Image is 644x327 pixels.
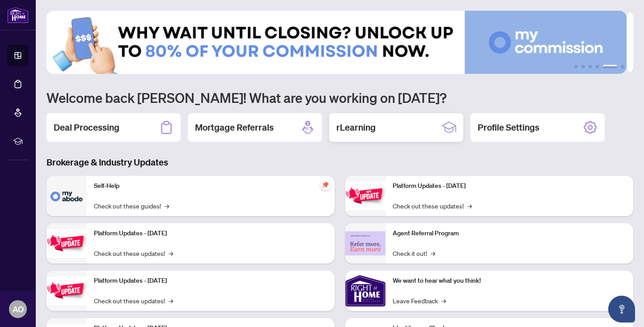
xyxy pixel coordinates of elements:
[47,229,87,257] img: Platform Updates - September 16, 2025
[320,179,331,190] span: pushpin
[589,65,592,68] button: 3
[47,276,87,305] img: Platform Updates - July 21, 2025
[195,121,274,134] h2: Mortgage Referrals
[393,296,446,306] a: Leave Feedback→
[478,121,539,134] h2: Profile Settings
[393,201,472,211] a: Check out these updates!→
[54,121,119,134] h2: Deal Processing
[345,182,386,210] img: Platform Updates - June 23, 2025
[94,248,173,258] a: Check out these updates!→
[169,296,173,306] span: →
[393,276,626,286] p: We want to hear what you think!
[336,121,376,134] h2: rLearning
[47,11,627,74] img: Slide 4
[94,229,327,238] p: Platform Updates - [DATE]
[441,296,446,306] span: →
[345,271,386,311] img: We want to hear what you think!
[431,248,435,258] span: →
[94,276,327,286] p: Platform Updates - [DATE]
[467,201,472,211] span: →
[169,248,173,258] span: →
[47,176,87,216] img: Self-Help
[581,65,585,68] button: 2
[393,181,626,191] p: Platform Updates - [DATE]
[621,65,624,68] button: 6
[608,296,635,323] button: Open asap
[13,303,24,315] span: AO
[94,201,169,211] a: Check out these guides!→
[345,231,386,256] img: Agent Referral Program
[165,201,169,211] span: →
[574,65,578,68] button: 1
[596,65,599,68] button: 4
[94,181,327,191] p: Self-Help
[603,65,617,68] button: 5
[94,296,173,306] a: Check out these updates!→
[7,7,29,23] img: logo
[47,156,633,169] h3: Brokerage & Industry Updates
[393,248,435,258] a: Check it out!→
[393,229,626,238] p: Agent Referral Program
[47,89,633,106] h1: Welcome back [PERSON_NAME]! What are you working on [DATE]?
